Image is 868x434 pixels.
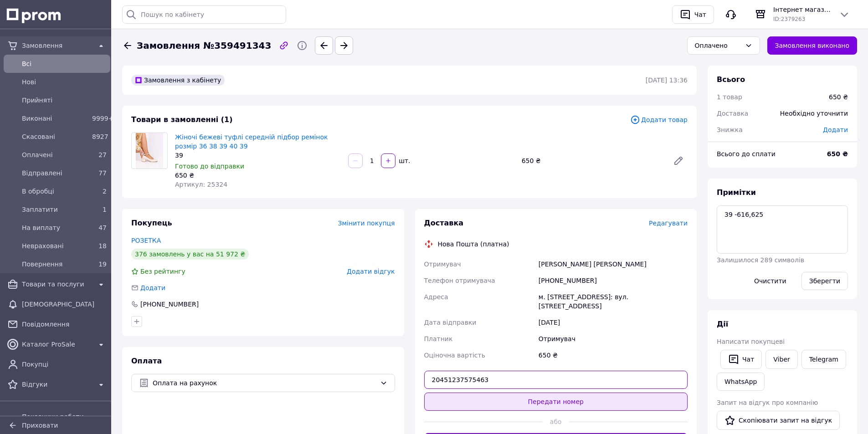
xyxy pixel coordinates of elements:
span: Телефон отримувача [424,277,495,284]
button: Передати номер [424,393,688,411]
div: Необхідно уточнити [775,103,853,123]
span: 9999+ [92,115,113,122]
div: 376 замовлень у вас на 51 972 ₴ [131,249,249,260]
span: Оплачені [22,150,88,159]
input: Пошук по кабінету [122,5,286,24]
span: 18 [98,242,107,250]
span: Без рейтингу [140,268,185,275]
span: Товари в замовленні (1) [131,115,233,124]
span: Каталог ProSale [22,340,92,349]
span: Відгуки [22,380,92,389]
span: [DEMOGRAPHIC_DATA] [22,300,107,309]
a: Viber [765,350,797,369]
span: Скасовані [22,132,88,141]
div: [PERSON_NAME] [PERSON_NAME] [537,256,689,272]
div: 650 ₴ [537,347,689,363]
div: Замовлення з кабінету [131,75,225,86]
span: Артикул: 25324 [175,181,227,188]
button: Чат [672,5,714,24]
span: Невраховані [22,241,88,250]
span: Додати відгук [347,268,395,275]
button: Чат [720,350,762,369]
div: 650 ₴ [175,171,341,180]
button: Зберегти [801,272,848,290]
textarea: 39 -616,625 [717,205,848,254]
span: Виконані [22,114,88,123]
span: 2 [103,188,107,195]
div: Нова Пошта (платна) [436,240,512,249]
span: Відправлені [22,168,88,178]
span: Товари та послуги [22,280,92,289]
span: Оплата [131,357,162,365]
span: Покупець [131,219,172,227]
button: Очистити [746,272,794,290]
span: Платник [424,335,453,342]
span: Оплата на рахунок [153,378,376,388]
span: або [543,417,569,426]
a: Жіночі бежеві туфлі середній підбор ремінок розмір 36 38 39 40 39 [175,133,328,150]
a: WhatsApp [717,373,765,391]
span: В обробці [22,187,88,196]
span: 77 [98,169,107,177]
span: Приховати [22,422,58,429]
button: Скопіювати запит на відгук [717,411,840,430]
img: Жіночі бежеві туфлі середній підбор ремінок розмір 36 38 39 40 39 [136,133,163,168]
span: Всi [22,59,107,68]
span: Повернення [22,260,88,269]
input: Номер експрес-накладної [424,371,688,389]
span: Знижка [717,126,743,133]
span: Примітки [717,188,756,197]
span: Показники роботи компанії [22,412,107,430]
span: Змінити покупця [338,220,395,227]
div: [DATE] [537,314,689,331]
span: Написати покупцеві [717,338,785,345]
span: Додати [823,126,848,133]
span: Покупці [22,360,107,369]
a: РОЗЕТКА [131,237,161,244]
span: Залишилося 289 символів [717,256,804,264]
span: Заплатити [22,205,88,214]
span: Редагувати [649,220,688,227]
a: Telegram [801,350,846,369]
button: Замовлення виконано [767,36,858,55]
span: Всього до сплати [717,150,776,158]
span: Доставка [424,219,464,227]
span: Додати товар [630,115,688,125]
span: 27 [98,151,107,158]
span: Доставка [717,110,748,117]
span: Інтернет магазин "Nozhki v odezhke" [773,5,832,14]
span: 47 [98,224,107,231]
span: 1 товар [717,93,742,101]
span: ID: 2379263 [773,16,805,22]
span: 8927 [92,133,108,140]
span: Прийняті [22,96,107,105]
b: 650 ₴ [827,150,848,158]
div: м. [STREET_ADDRESS]: вул. [STREET_ADDRESS] [537,289,689,314]
span: На виплату [22,223,88,232]
span: Нові [22,77,107,87]
div: Отримувач [537,331,689,347]
span: Оціночна вартість [424,352,485,359]
span: Отримувач [424,260,461,268]
div: Чат [693,8,708,21]
div: [PHONE_NUMBER] [139,300,200,309]
div: [PHONE_NUMBER] [537,272,689,289]
span: Замовлення №359491343 [137,39,271,52]
div: 650 ₴ [829,92,848,102]
span: Повідомлення [22,320,107,329]
div: 39 [175,151,341,160]
span: Додати [140,284,165,291]
span: Дата відправки [424,319,477,326]
span: 1 [103,206,107,213]
div: шт. [396,156,411,165]
span: Запит на відгук про компанію [717,399,818,406]
span: Дії [717,320,728,328]
span: Адреса [424,293,448,301]
div: Оплачено [695,41,741,51]
a: Редагувати [669,152,688,170]
time: [DATE] 13:36 [646,77,688,84]
span: Замовлення [22,41,92,50]
span: Готово до відправки [175,163,244,170]
div: 650 ₴ [518,154,666,167]
span: 19 [98,260,107,268]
